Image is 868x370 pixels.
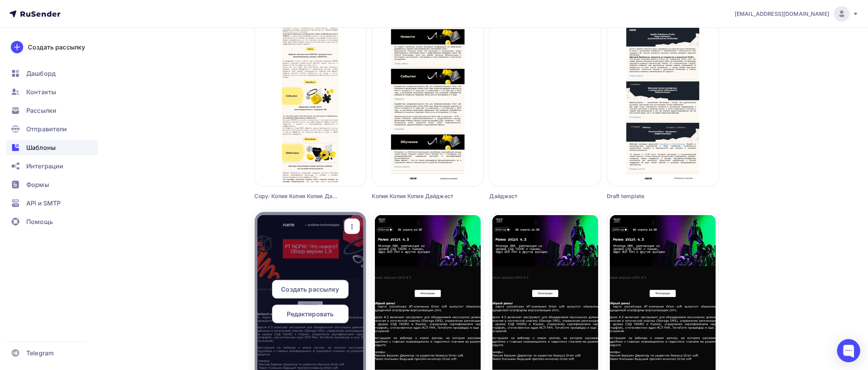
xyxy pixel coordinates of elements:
span: Telegram [26,348,54,358]
div: Копия Копия Копия Дайджест [372,192,456,200]
span: Помощь [26,217,53,226]
a: [EMAIL_ADDRESS][DOMAIN_NAME] [735,6,859,22]
div: Дайджест [490,192,573,200]
span: Создать рассылку [281,285,339,294]
a: Отправители [6,121,98,137]
span: Отправители [26,124,67,134]
span: Рассылки [26,106,56,115]
div: Draft template [607,192,691,200]
a: Шаблоны [6,140,98,155]
span: API и SMTP [26,199,61,208]
span: [EMAIL_ADDRESS][DOMAIN_NAME] [735,10,829,18]
span: Редактировать [287,309,334,319]
span: Формы [26,180,49,189]
span: Шаблоны [26,143,56,152]
a: Дашборд [6,66,98,81]
div: Создать рассылку [28,42,85,52]
span: Интеграции [26,161,63,171]
span: Контакты [26,87,56,97]
a: Формы [6,177,98,192]
a: Рассылки [6,103,98,118]
span: Дашборд [26,69,56,78]
a: Контакты [6,84,98,100]
div: Copy: Копия Копия Копия Дайджест [255,192,338,200]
